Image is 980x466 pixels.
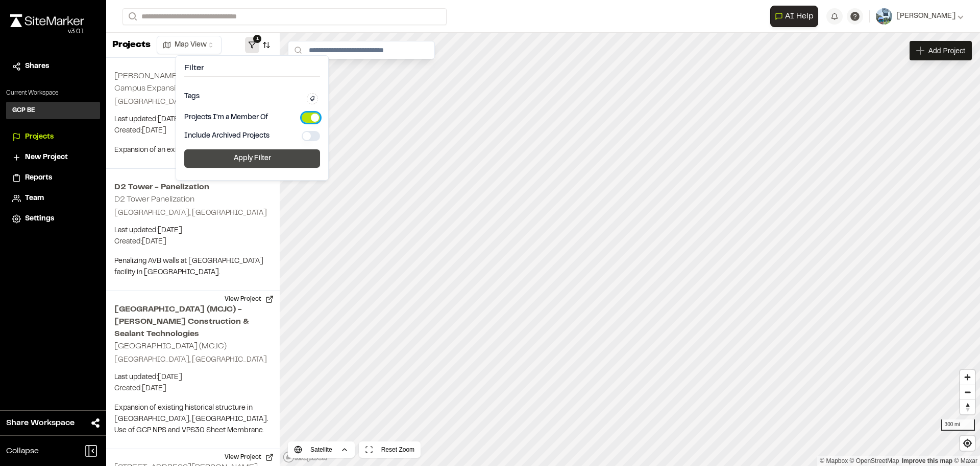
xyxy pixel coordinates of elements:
button: Apply Filter [184,149,320,168]
h4: Filter [184,64,320,77]
p: [GEOGRAPHIC_DATA], [GEOGRAPHIC_DATA] [114,97,272,108]
p: Current Workspace [6,88,100,98]
button: View Project [218,449,280,465]
p: [GEOGRAPHIC_DATA], [GEOGRAPHIC_DATA] [114,354,272,366]
button: Find my location [960,436,975,451]
button: Edit Tags [307,93,318,104]
span: New Project [25,152,68,163]
span: Team [25,193,44,204]
div: Oh geez...please don't... [10,27,84,36]
p: Last updated: [DATE] [114,225,272,236]
label: Projects I'm a Member Of [184,114,268,121]
span: Reports [25,172,52,184]
button: View Project [218,291,280,307]
a: Mapbox [820,457,848,464]
p: Projects [112,38,151,52]
h2: [GEOGRAPHIC_DATA] (MCJC) [114,343,227,350]
span: AI Help [785,10,814,23]
span: Reset bearing to north [960,400,975,414]
span: Share Workspace [6,417,75,429]
h2: [GEOGRAPHIC_DATA] (MCJC) - [PERSON_NAME] Construction & Sealant Technologies [114,303,272,340]
button: Satellite [288,441,355,458]
button: Reset Zoom [359,441,421,458]
button: Search [122,8,141,25]
canvas: Map [280,33,980,466]
span: Shares [25,61,49,72]
img: rebrand.png [10,14,84,27]
a: Team [12,193,94,204]
span: Collapse [6,445,39,457]
p: Created: [DATE] [114,125,272,137]
span: Zoom out [960,385,975,400]
a: Shares [12,61,94,72]
h3: GCP BE [12,106,35,115]
label: Tags [184,93,200,100]
p: Created: [DATE] [114,236,272,248]
span: [PERSON_NAME] [896,11,955,22]
a: Maxar [954,457,977,464]
button: [PERSON_NAME] [876,8,964,25]
span: Projects [25,131,54,143]
p: Last updated: [DATE] [114,372,272,383]
p: Expansion of an existing senior living center [114,145,272,156]
span: 1 [253,35,261,43]
a: New Project [12,152,94,163]
a: Mapbox logo [283,451,328,463]
a: OpenStreetMap [850,457,899,464]
p: [GEOGRAPHIC_DATA], [GEOGRAPHIC_DATA] [114,208,272,219]
img: User [876,8,892,25]
button: Zoom in [960,370,975,385]
button: 1 [245,37,259,53]
span: Settings [25,213,54,225]
a: Reports [12,172,94,184]
h2: [PERSON_NAME][GEOGRAPHIC_DATA] Campus Expansion [114,73,264,92]
a: Map feedback [902,457,952,464]
a: Projects [12,131,94,143]
label: Include Archived Projects [184,132,269,140]
p: Expansion of existing historical structure in [GEOGRAPHIC_DATA], [GEOGRAPHIC_DATA]. Use of GCP NP... [114,403,272,436]
button: Open AI Assistant [770,6,818,27]
div: 300 mi [941,419,975,431]
div: Open AI Assistant [770,6,822,27]
span: Add Project [928,46,965,56]
h2: D2 Tower - Panelization [114,181,272,193]
p: Last updated: [DATE] [114,114,272,125]
p: Penalizing AVB walls at [GEOGRAPHIC_DATA] facility in [GEOGRAPHIC_DATA]. [114,256,272,278]
h2: D2 Tower Panelization [114,196,194,203]
a: Settings [12,213,94,225]
p: Created: [DATE] [114,383,272,394]
button: Zoom out [960,385,975,400]
button: Reset bearing to north [960,400,975,414]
